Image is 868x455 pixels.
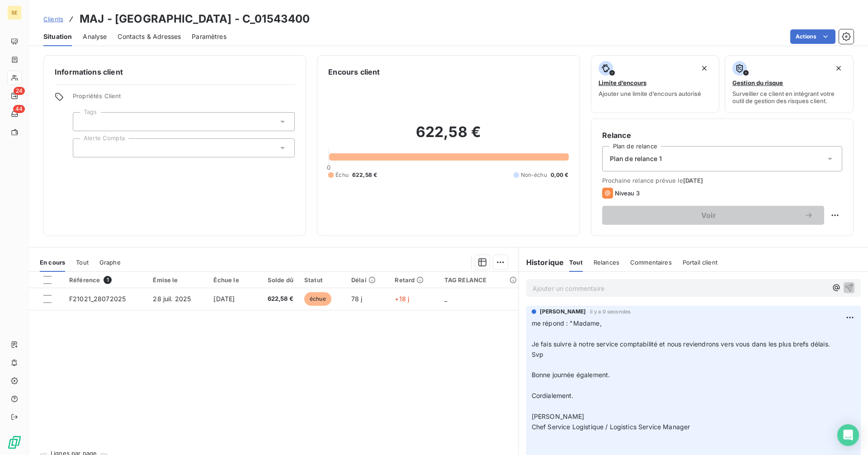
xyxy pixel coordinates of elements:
[80,118,88,126] input: Ajouter une valeur
[80,144,88,152] input: Ajouter une valeur
[213,276,248,284] div: Échue le
[43,32,72,41] span: Situation
[153,276,203,284] div: Émise le
[683,177,703,184] span: [DATE]
[532,371,610,379] span: Bonne journée également.
[259,294,293,303] span: 622,58 €
[40,259,65,266] span: En cours
[99,259,121,266] span: Graphe
[521,171,547,179] span: Non-échu
[69,276,142,284] div: Référence
[352,171,377,179] span: 622,58 €
[7,435,22,450] img: Logo LeanPay
[599,79,646,86] span: Limite d’encours
[683,259,717,266] span: Portail client
[14,87,25,95] span: 24
[328,123,568,150] h2: 622,58 €
[532,319,602,327] span: me répond : "Madame,
[444,295,447,303] span: _
[259,276,293,284] div: Solde dû
[69,295,126,303] span: F21021_28072025
[519,257,564,268] h6: Historique
[304,276,340,284] div: Statut
[213,295,235,303] span: [DATE]
[80,11,310,27] h3: MAJ - [GEOGRAPHIC_DATA] - C_01543400
[327,164,330,171] span: 0
[532,412,585,420] span: [PERSON_NAME]
[569,259,583,266] span: Tout
[590,309,631,314] span: il y a 0 secondes
[732,79,783,86] span: Gestion du risque
[602,177,842,184] span: Prochaine relance prévue le
[599,90,701,97] span: Ajouter une limite d’encours autorisé
[837,424,859,446] div: Open Intercom Messenger
[153,295,191,303] span: 28 juil. 2025
[602,206,824,225] button: Voir
[591,55,720,113] button: Limite d’encoursAjouter une limite d’encours autorisé
[540,308,586,316] span: [PERSON_NAME]
[613,212,804,219] span: Voir
[118,32,181,41] span: Contacts & Adresses
[43,14,63,24] a: Clients
[532,392,574,399] span: Cordialement.
[335,171,349,179] span: Échu
[630,259,672,266] span: Commentaires
[351,295,363,303] span: 78 j
[304,292,331,306] span: échue
[73,92,295,105] span: Propriétés Client
[43,15,63,23] span: Clients
[602,130,842,141] h6: Relance
[328,66,380,77] h6: Encours client
[551,171,569,179] span: 0,00 €
[395,276,433,284] div: Retard
[104,276,112,284] span: 1
[444,276,513,284] div: TAG RELANCE
[615,190,640,197] span: Niveau 3
[55,66,295,77] h6: Informations client
[790,29,835,44] button: Actions
[7,5,22,20] div: SE
[732,90,846,104] span: Surveiller ce client en intégrant votre outil de gestion des risques client.
[395,295,409,303] span: +18 j
[532,423,690,431] span: Chef Service Logistique / Logistics Service Manager
[532,351,543,358] span: Svp
[610,154,662,163] span: Plan de relance 1
[13,105,25,113] span: 44
[351,276,384,284] div: Délai
[83,32,107,41] span: Analyse
[192,32,226,41] span: Paramètres
[594,259,619,266] span: Relances
[725,55,854,113] button: Gestion du risqueSurveiller ce client en intégrant votre outil de gestion des risques client.
[76,259,89,266] span: Tout
[532,340,830,348] span: Je fais suivre à notre service comptabilité et nous reviendrons vers vous dans les plus brefs dél...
